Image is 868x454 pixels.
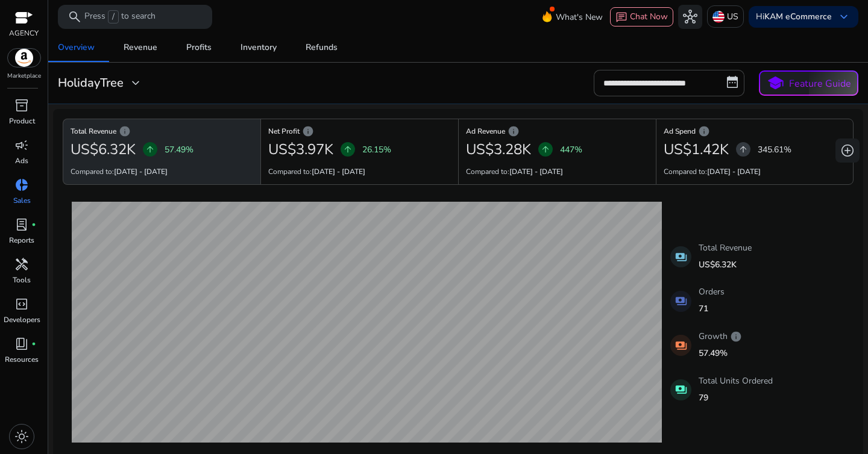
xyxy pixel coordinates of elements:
p: Compared to: [466,166,563,177]
span: handyman [14,257,29,272]
p: Press to search [84,10,156,23]
h6: Net Profit [268,130,451,132]
img: amazon.svg [8,49,40,67]
h6: Ad Revenue [466,130,649,132]
p: 71 [699,302,725,315]
span: / [108,10,119,23]
p: Compared to: [664,166,761,177]
mat-icon: payments [670,379,691,400]
mat-icon: payments [670,335,691,356]
span: hub [683,10,697,24]
p: 447% [560,143,582,156]
p: Resources [5,354,39,365]
img: us.svg [712,11,725,23]
h2: US$3.28K [466,141,531,158]
button: add_circle [835,138,860,163]
h2: US$3.97K [268,141,333,158]
mat-icon: payments [670,246,691,267]
span: info [698,125,710,137]
span: info [119,125,131,137]
span: expand_more [128,76,143,90]
b: KAM eCommerce [764,11,832,22]
p: Total Units Ordered [699,375,773,387]
p: Tools [13,275,31,285]
p: Total Revenue [699,241,752,254]
p: Marketplace [7,72,41,81]
button: hub [678,5,702,29]
mat-icon: payments [670,291,691,312]
p: 26.15% [362,143,391,156]
div: Inventory [241,43,277,52]
p: AGENCY [9,28,39,39]
div: Profits [186,43,212,52]
p: 57.49% [699,347,742,359]
span: search [68,10,82,24]
span: arrow_upward [738,145,748,154]
span: fiber_manual_record [31,222,36,227]
span: school [767,75,784,92]
p: Reports [9,235,34,246]
p: 79 [699,391,773,404]
p: Feature Guide [789,76,851,91]
div: Refunds [306,43,338,52]
span: book_4 [14,337,29,351]
button: schoolFeature Guide [759,70,858,96]
h2: US$6.32K [71,141,136,158]
span: info [730,331,742,343]
p: Orders [699,285,725,298]
span: chat [615,11,627,23]
b: [DATE] - [DATE] [114,167,168,176]
p: Hi [756,13,832,21]
p: Product [9,116,35,126]
b: [DATE] - [DATE] [509,167,563,176]
p: Growth [699,330,742,343]
button: chatChat Now [610,7,673,26]
div: Overview [58,43,95,52]
span: Chat Now [630,11,668,22]
span: code_blocks [14,297,29,311]
span: campaign [14,138,29,152]
h6: Total Revenue [71,130,253,132]
span: add_circle [840,143,855,158]
span: info [302,125,314,137]
p: US$6.32K [699,258,752,271]
span: arrow_upward [343,145,353,154]
span: lab_profile [14,217,29,232]
b: [DATE] - [DATE] [707,167,761,176]
p: Compared to: [268,166,365,177]
span: info [508,125,520,137]
b: [DATE] - [DATE] [312,167,365,176]
p: 345.61% [758,143,791,156]
p: Sales [13,195,31,206]
p: Ads [15,155,28,166]
span: light_mode [14,429,29,444]
div: Revenue [124,43,157,52]
span: arrow_upward [145,145,155,154]
span: What's New [556,7,603,28]
span: arrow_upward [541,145,550,154]
h6: Ad Spend [664,130,846,132]
h2: US$1.42K [664,141,729,158]
h3: HolidayTree [58,76,124,90]
span: donut_small [14,178,29,192]
p: US [727,6,738,27]
p: Compared to: [71,166,168,177]
span: fiber_manual_record [31,341,36,346]
span: keyboard_arrow_down [837,10,851,24]
p: Developers [4,314,40,325]
p: 57.49% [165,143,193,156]
span: inventory_2 [14,98,29,113]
